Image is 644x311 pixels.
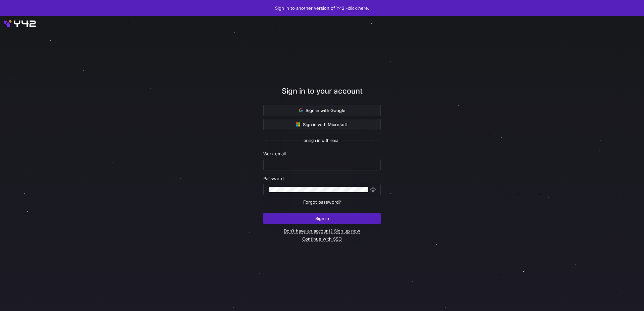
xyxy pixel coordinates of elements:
[263,213,381,224] button: Sign in
[263,151,286,156] span: Work email
[284,228,360,234] a: Don’t have an account? Sign up now
[263,176,284,181] span: Password
[296,122,348,127] span: Sign in with Microsoft
[299,108,345,113] span: Sign in with Google
[303,199,341,205] a: Forgot password?
[304,138,340,143] span: or sign in with email
[263,119,381,130] button: Sign in with Microsoft
[315,216,329,221] span: Sign in
[263,105,381,116] button: Sign in with Google
[302,236,342,242] a: Continue with SSO
[263,86,381,105] div: Sign in to your account
[348,5,369,11] a: click here.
